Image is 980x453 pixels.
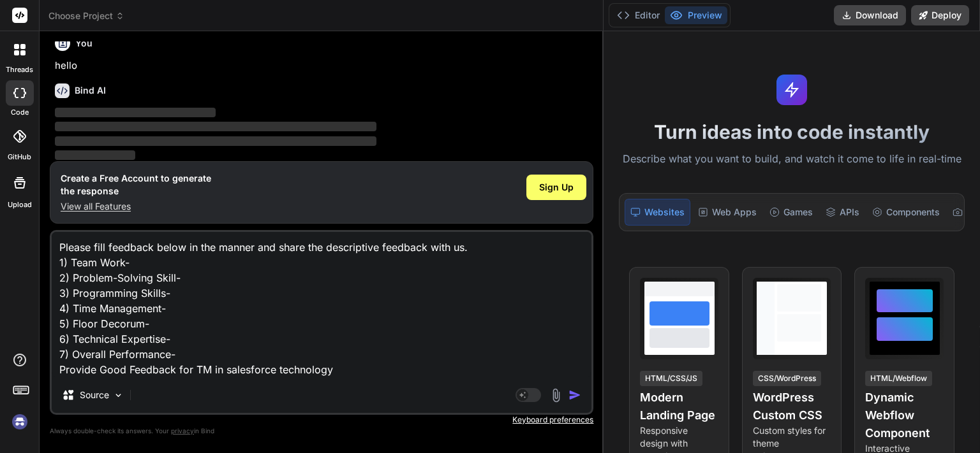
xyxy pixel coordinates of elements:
[549,388,563,403] img: attachment
[865,389,944,442] h4: Dynamic Webflow Component
[80,389,109,401] p: Source
[611,120,972,143] h1: Turn ideas into code instantly
[640,371,702,386] div: HTML/CSS/JS
[611,151,972,168] p: Describe what you want to build, and watch it come to life in real-time
[753,371,821,386] div: CSS/WordPress
[61,172,211,198] h1: Create a Free Account to generate the response
[48,10,124,22] span: Choose Project
[6,64,33,75] label: threads
[640,389,718,424] h4: Modern Landing Page
[693,199,762,226] div: Web Apps
[55,122,376,131] span: ‌
[113,390,124,401] img: Pick Models
[61,200,211,213] p: View all Features
[612,6,665,24] button: Editor
[75,84,106,97] h6: Bind AI
[55,136,376,146] span: ‌
[171,427,194,435] span: privacy
[52,232,591,377] textarea: Please fill feedback below in the manner and share the descriptive feedback with us. 1) Team Work...
[55,108,216,117] span: ‌
[75,37,93,50] h6: You
[55,150,135,160] span: ‌
[834,5,906,25] button: Download
[764,199,818,226] div: Games
[820,199,865,226] div: APIs
[50,415,593,425] p: Keyboard preferences
[867,199,945,226] div: Components
[55,59,591,73] p: hello
[8,152,31,162] label: GitHub
[568,389,581,401] img: icon
[11,107,29,118] label: code
[911,5,969,25] button: Deploy
[753,389,831,424] h4: WordPress Custom CSS
[665,6,727,24] button: Preview
[625,199,690,226] div: Websites
[9,411,31,433] img: signin
[50,425,593,437] p: Always double-check its answers. Your in Bind
[865,371,932,386] div: HTML/Webflow
[8,199,32,210] label: Upload
[539,181,574,194] span: Sign Up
